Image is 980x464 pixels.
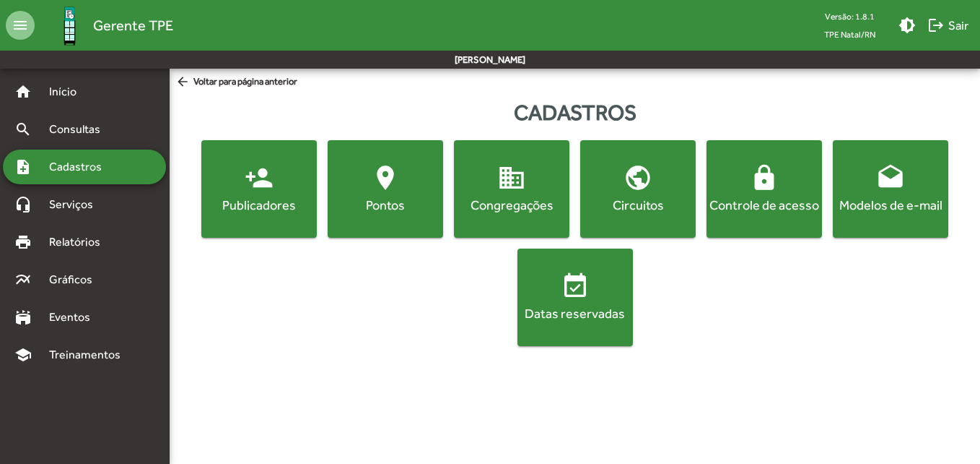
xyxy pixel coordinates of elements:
span: Voltar para página anterior [175,74,297,90]
mat-icon: location_on [371,163,400,192]
button: Controle de acesso [706,140,822,238]
button: Pontos [328,140,443,238]
button: Datas reservadas [517,249,633,346]
img: Logo [46,2,93,49]
span: Gerente TPE [93,14,173,37]
mat-icon: public [624,163,652,192]
span: Gráficos [40,271,112,288]
button: Modelos de e-mail [833,140,948,238]
div: Congregações [457,196,566,214]
div: Controle de acesso [709,196,819,214]
mat-icon: arrow_back [175,74,193,90]
mat-icon: logout [927,17,945,34]
mat-icon: brightness_medium [898,17,916,34]
span: Sair [927,12,968,38]
mat-icon: person_add [245,163,274,192]
button: Sair [922,12,974,38]
span: Serviços [40,196,113,213]
span: Eventos [40,309,110,326]
div: Pontos [331,196,440,214]
div: Modelos de e-mail [836,196,945,214]
mat-icon: lock [750,163,779,192]
button: Publicadores [201,140,317,238]
span: Relatórios [40,233,119,251]
mat-icon: headset_mic [14,196,32,213]
div: Circuitos [583,196,693,214]
div: Versão: 1.8.1 [813,7,887,25]
div: Datas reservadas [520,304,630,322]
mat-icon: note_add [14,158,32,176]
mat-icon: print [14,233,32,251]
span: Cadastros [40,158,121,176]
div: Cadastros [170,96,980,129]
div: Publicadores [204,196,314,214]
mat-icon: school [14,346,32,364]
span: Treinamentos [40,346,138,364]
mat-icon: drafts [876,163,905,192]
mat-icon: multiline_chart [14,271,32,288]
button: Congregações [454,140,569,238]
mat-icon: domain [497,163,526,192]
button: Circuitos [580,140,696,238]
mat-icon: search [14,121,32,138]
mat-icon: menu [6,11,35,40]
mat-icon: home [14,83,32,100]
mat-icon: event_available [561,272,590,301]
span: Consultas [40,121,119,138]
a: Gerente TPE [35,2,173,49]
mat-icon: stadium [14,309,32,326]
span: Início [40,83,97,100]
span: TPE Natal/RN [813,25,887,43]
